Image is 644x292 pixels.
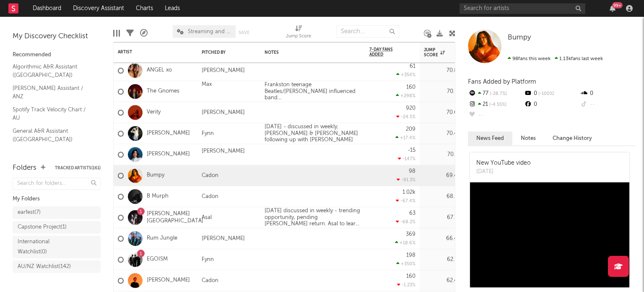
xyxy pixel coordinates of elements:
[424,171,457,181] div: 69.4
[406,105,415,111] div: 920
[508,56,603,61] span: 1.13k fans last week
[18,237,77,257] div: International Watchlist ( 0 )
[336,25,399,38] input: Search...
[126,21,134,45] div: Filters
[197,235,249,242] div: [PERSON_NAME]
[147,130,190,137] a: [PERSON_NAME]
[402,189,415,195] div: 1.02k
[197,256,218,263] div: Fynn
[197,148,249,161] div: [PERSON_NAME]
[512,132,544,145] button: Notes
[147,172,164,179] a: Bumpy
[468,132,512,145] button: News Feed
[508,34,531,42] a: Bumpy
[406,253,415,258] div: 198
[18,208,41,218] div: earfest ( 7 )
[202,173,218,178] span: Cadon
[147,151,190,158] a: [PERSON_NAME]
[260,82,365,101] div: - 59k views and
[410,63,415,69] div: 61
[118,50,181,55] div: Artist
[406,274,415,279] div: 160
[13,194,101,204] div: My Folders
[424,150,457,160] div: 70.1
[424,66,457,76] div: 70.8
[396,261,415,267] div: +350 %
[13,148,92,165] a: Spotify Search Virality Chart / AU-[GEOGRAPHIC_DATA]
[13,105,92,122] a: Spotify Track Velocity Chart / AU
[147,210,203,225] a: [PERSON_NAME][GEOGRAPHIC_DATA]
[424,234,457,244] div: 66.4
[396,219,415,225] div: -68.2 %
[202,50,244,55] div: Pitched By
[460,3,585,14] input: Search for artists
[424,213,457,223] div: 67.7
[113,21,120,45] div: Edit Columns
[488,103,506,107] span: -4.55 %
[524,88,579,99] div: 0
[406,126,415,132] div: 209
[260,208,365,227] div: [DATE] discussed in weekly - trending opportunity, pending [PERSON_NAME] return. Asal to learn mo...
[396,72,415,78] div: +354 %
[468,99,524,110] div: 21
[398,156,415,162] div: -147 %
[396,198,415,204] div: -67.4 %
[18,222,67,232] div: Capstone Project ( 1 )
[424,87,457,97] div: 70.7
[13,32,101,42] div: My Discovery Checklist
[13,236,101,258] a: International Watchlist(0)
[580,99,636,110] div: --
[468,79,536,85] span: Fans Added by Platform
[147,88,179,95] a: The Gnomes
[395,135,415,141] div: +17.4 %
[286,32,311,42] div: Jump Score
[197,277,223,284] div: Cadon
[476,168,531,176] div: [DATE]
[188,29,231,34] span: Streaming and Audience Overview (copy)
[286,21,311,45] div: Jump Score
[406,231,415,237] div: 369
[612,2,623,8] div: 99 +
[13,221,101,234] a: Capstone Project(1)
[147,256,168,263] a: EGOISM
[265,82,361,101] div: Frankston teenage Beatles/[PERSON_NAME] influenced band
[13,62,92,79] a: Algorithmic A&R Assistant ([GEOGRAPHIC_DATA])
[197,67,249,74] div: [PERSON_NAME]
[476,159,531,168] div: New YouTube video
[13,126,92,144] a: General A&R Assistant ([GEOGRAPHIC_DATA])
[424,47,445,58] div: Jump Score
[13,206,101,219] a: earfest(7)
[147,277,190,284] a: [PERSON_NAME]
[140,21,148,45] div: A&R Pipeline
[197,193,223,200] div: Cadon
[239,30,249,35] button: Save
[197,109,249,116] div: [PERSON_NAME]
[580,88,636,99] div: 0
[397,282,415,288] div: -1.23 %
[147,235,177,242] a: Rum Jungle
[524,99,579,110] div: 0
[610,5,615,12] button: 99+
[409,168,415,174] div: 98
[13,50,101,60] div: Recommended
[197,130,218,137] div: Fynn
[18,262,71,272] div: AU/NZ Watchlist ( 142 )
[424,276,457,286] div: 62.4
[396,93,415,99] div: +298 %
[424,108,457,118] div: 70.6
[508,34,531,41] span: Bumpy
[397,177,415,183] div: -91.3 %
[468,88,524,99] div: 77
[147,67,172,74] a: ANGEL xo
[544,132,600,145] button: Change History
[424,192,457,202] div: 68.2
[265,50,348,55] div: Notes
[13,163,36,173] div: Folders
[408,147,415,153] div: -15
[13,84,92,101] a: [PERSON_NAME] Assistant / ANZ
[396,114,415,120] div: -24.5 %
[13,260,101,273] a: AU/NZ Watchlist(142)
[409,210,415,216] div: 63
[395,240,415,246] div: +18.6 %
[468,110,524,121] div: --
